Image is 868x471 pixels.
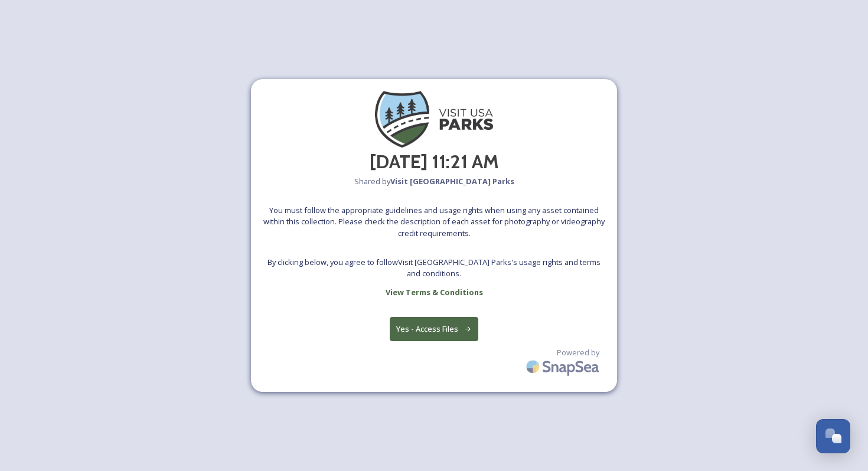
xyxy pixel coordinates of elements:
[354,176,514,187] span: Shared by
[816,419,850,453] button: Open Chat
[390,176,514,187] strong: Visit [GEOGRAPHIC_DATA] Parks
[386,287,483,297] strong: View Terms & Conditions
[523,353,605,381] img: SnapSea Logo
[557,347,599,358] span: Powered by
[370,148,499,176] h2: [DATE] 11:21 AM
[390,317,478,341] button: Yes - Access Files
[386,285,483,299] a: View Terms & Conditions
[263,205,605,239] span: You must follow the appropriate guidelines and usage rights when using any asset contained within...
[263,257,605,279] span: By clicking below, you agree to follow Visit [GEOGRAPHIC_DATA] Parks 's usage rights and terms an...
[375,91,493,148] img: VUP_Horizontal_Color-585x282.png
